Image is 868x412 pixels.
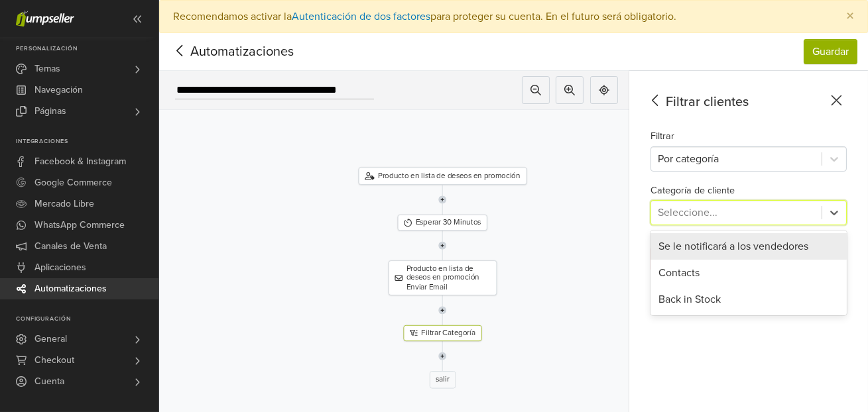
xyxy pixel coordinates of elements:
label: Filtrar [651,129,674,144]
div: Se le notificará a los vendedores [651,233,847,260]
span: Cuenta [34,371,64,392]
p: Integraciones [16,138,158,146]
div: Filtrar Categoría [403,325,481,341]
div: salir [430,371,456,388]
a: Autenticación de dos factores [292,10,430,23]
span: Temas [34,58,60,79]
img: line-7960e5f4d2b50ad2986e.svg [438,295,446,325]
button: Close [833,1,867,32]
p: Configuración [16,315,158,323]
span: Canales de Venta [34,236,107,257]
span: × [846,7,854,26]
span: General [34,329,67,350]
p: Personalización [16,45,158,53]
span: Facebook & Instagram [34,151,126,172]
span: Páginas [34,101,66,122]
img: line-7960e5f4d2b50ad2986e.svg [438,341,446,371]
div: Producto en lista de deseos en promoción Enviar Email [389,260,497,295]
span: WhatsApp Commerce [34,215,125,236]
div: Filtrar clientes [645,92,847,112]
img: line-7960e5f4d2b50ad2986e.svg [438,231,446,260]
span: Automatizaciones [34,278,107,299]
span: Aplicaciones [34,257,86,278]
span: Automatizaciones [170,42,273,62]
button: Guardar [804,39,857,64]
span: Checkout [34,350,74,371]
span: Google Commerce [34,172,112,193]
span: Mercado Libre [34,193,94,215]
span: Navegación [34,79,83,101]
div: Contacts [651,260,847,286]
img: line-7960e5f4d2b50ad2986e.svg [438,185,446,215]
label: Categoría de cliente [651,183,735,198]
div: Esperar 30 Minutos [398,215,487,231]
div: Producto en lista de deseos en promoción [358,168,527,185]
div: Back in Stock [651,286,847,313]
